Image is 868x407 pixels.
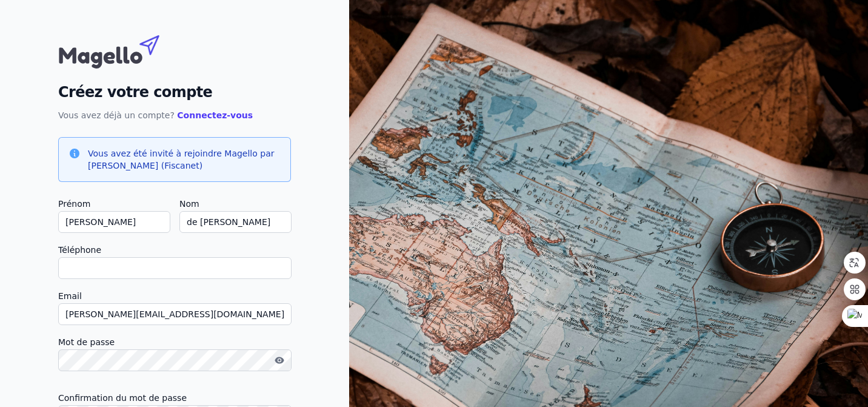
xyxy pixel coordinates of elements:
label: Prénom [58,197,170,211]
label: Nom [179,197,291,211]
img: Magello [58,29,185,72]
h3: Vous avez été invité à rejoindre Magello par [PERSON_NAME] (Fiscanet) [88,147,281,172]
label: Téléphone [58,243,291,257]
label: Confirmation du mot de passe [58,391,291,405]
label: Email [58,289,291,303]
label: Mot de passe [58,335,291,349]
p: Vous avez déjà un compte? [58,108,291,123]
a: Connectez-vous [177,110,253,120]
h2: Créez votre compte [58,81,291,103]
